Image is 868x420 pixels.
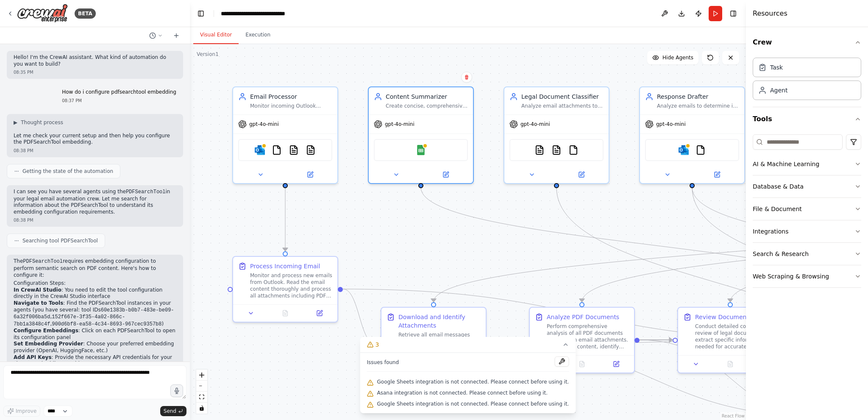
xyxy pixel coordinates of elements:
[770,86,787,95] div: Agent
[306,145,316,155] img: DOCXSearchTool
[520,121,550,128] span: gpt-4o-mini
[3,406,40,417] button: Improve
[14,354,52,360] strong: Add API Keys
[385,121,415,128] span: gpt-4o-mini
[753,220,861,242] button: Integrations
[491,336,524,348] g: Edge from 58deaa06-a8b3-48b8-a348-cace8dd48aec to b553735c-4d79-4138-8d64-244577c3235e
[753,243,861,265] button: Search & Research
[656,121,686,128] span: gpt-4o-mini
[695,313,774,321] div: Review Document Content
[722,414,745,418] a: React Flow attribution
[221,9,285,18] nav: breadcrumb
[753,265,861,287] button: Web Scraping & Browsing
[197,51,219,58] div: Version 1
[289,145,299,155] img: PDFSearchTool
[14,328,78,334] strong: Configure Embeddings
[14,280,176,287] h2: Configuration Steps:
[647,51,698,64] button: Hide Agents
[14,328,176,341] li: : Click on each PDFSearchTool to open its configuration panel
[386,92,468,101] div: Content Summarizer
[196,381,207,392] button: zoom out
[16,408,36,414] span: Improve
[14,217,176,223] div: 08:38 PM
[250,262,320,270] div: Process Incoming Email
[521,103,604,109] div: Analyze email attachments to classify them into specific legal categories: motions, discovery req...
[62,97,176,104] div: 08:37 PM
[770,63,783,72] div: Task
[360,337,576,353] button: 3
[14,54,176,67] p: Hello! I'm the CrewAI assistant. What kind of automation do you want to build?
[23,259,63,264] code: PDFSearchTool
[14,354,176,367] li: : Provide the necessary API credentials for your chosen embedding provider
[753,31,861,54] button: Crew
[601,359,631,369] button: Open in side panel
[250,272,332,299] div: Monitor and process new emails from Outlook. Read the email content thoroughly and process all at...
[14,341,176,354] li: : Choose your preferred embedding provider (OpenAI, HuggingFace, etc.)
[14,133,176,146] p: Let me check your current setup and then help you configure the PDFSearchTool embedding.
[14,119,17,126] span: ▶
[17,4,68,23] img: Logo
[753,198,861,220] button: File & Document
[712,359,748,369] button: No output available
[255,145,265,155] img: Microsoft Outlook
[14,69,176,75] div: 08:35 PM
[75,8,96,19] div: BETA
[547,323,629,350] div: Perform comprehensive analysis of all PDF documents identified in email attachments. Extract key ...
[547,313,619,321] div: Analyze PDF Documents
[305,308,334,318] button: Open in side panel
[196,392,207,403] button: fit view
[662,54,693,61] span: Hide Agents
[21,119,63,126] span: Thought process
[232,86,338,184] div: Email ProcessorMonitor incoming Outlook emails, read email content and all attachments, and extra...
[557,170,605,180] button: Open in side panel
[693,170,741,180] button: Open in side panel
[568,145,579,155] img: FileReadTool
[14,341,83,347] strong: Set Embedding Provider
[753,107,861,131] button: Tools
[727,8,739,19] button: Hide right sidebar
[696,145,706,155] img: FileReadTool
[534,145,545,155] img: PDFSearchTool
[657,92,739,101] div: Response Drafter
[564,359,600,369] button: No output available
[196,403,207,414] button: toggle interactivity
[14,287,176,300] li: : You need to edit the tool configuration directly in the CrewAI Studio interface
[679,145,689,155] img: Microsoft Outlook
[126,189,166,195] code: PDFSearchTool
[250,103,332,109] div: Monitor incoming Outlook emails, read email content and all attachments, and extract comprehensiv...
[377,401,569,407] span: Google Sheets integration is not connected. Please connect before using it.
[272,145,282,155] img: FileReadTool
[551,145,562,155] img: DOCXSearchTool
[521,92,604,101] div: Legal Document Classifier
[753,54,861,107] div: Crew
[657,103,739,109] div: Analyze emails to determine if responses are required, then draft appropriate email responses and...
[14,189,176,215] p: I can see you have several agents using the in your legal email automation crew. Let me search fo...
[677,307,783,373] div: Review Document ContentConduct detailed content review of legal documents to extract specific inf...
[753,8,787,19] h4: Resources
[232,256,338,323] div: Process Incoming EmailMonitor and process new emails from Outlook. Read the email content thoroug...
[695,323,777,350] div: Conduct detailed content review of legal documents to extract specific information needed for acc...
[286,170,334,180] button: Open in side panel
[14,314,125,327] code: 152f667e-3f35-4a02-866c-7bb1a3848c4f
[343,285,376,348] g: Edge from 30cd2767-850e-4f58-a7f7-49d37b0bf7a0 to 58deaa06-a8b3-48b8-a348-cace8dd48aec
[160,406,186,416] button: Send
[22,168,113,175] span: Getting the state of the automation
[639,86,745,184] div: Response DrafterAnalyze emails to determine if responses are required, then draft appropriate ema...
[529,307,635,373] div: Analyze PDF DocumentsPerform comprehensive analysis of all PDF documents identified in email atta...
[368,86,474,184] div: Content SummarizerCreate concise, comprehensive summaries of emails and attachments, then save th...
[343,285,821,344] g: Edge from 30cd2767-850e-4f58-a7f7-49d37b0bf7a0 to ab18c9a7-e9d5-4373-a991-7759e36b29c3
[14,300,63,306] strong: Navigate to Tools
[14,300,176,328] li: : Find the PDFSearchTool instances in your agents (you have several: tool IDs , , )
[398,331,481,359] div: Retrieve all email messages from Outlook, identify emails with attachments, and create a comprehe...
[461,72,472,83] button: Delete node
[14,119,63,126] button: ▶Thought process
[504,86,609,184] div: Legal Document ClassifierAnalyze email attachments to classify them into specific legal categorie...
[377,389,548,396] span: Asana integration is not connected. Please connect before using it.
[14,287,61,293] strong: In CrewAI Studio
[267,308,303,318] button: No output available
[62,89,176,96] p: How do i configure pdfsearchtool embedding
[386,103,468,109] div: Create concise, comprehensive summaries of emails and attachments, then save them to a structured...
[381,307,487,382] div: Download and Identify AttachmentsRetrieve all email messages from Outlook, identify emails with a...
[22,237,98,244] span: Searching tool PDFSearchTool
[239,26,277,44] button: Execution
